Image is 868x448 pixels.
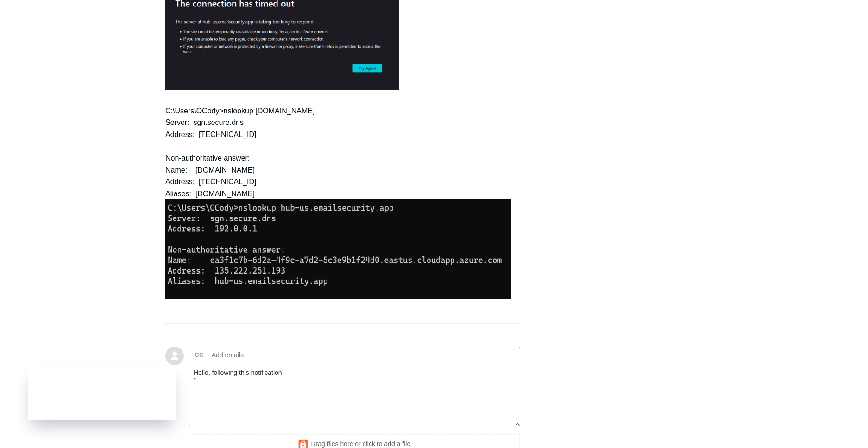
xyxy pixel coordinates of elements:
p: Address: [TECHNICAL_ID] [165,129,511,141]
p: Server: sgn.secure.dns [165,117,511,129]
p: Address: [TECHNICAL_ID] [165,176,511,188]
p: Non-authoritative answer: [165,152,511,164]
label: CC [195,348,204,362]
p: Aliases: [DOMAIN_NAME] [165,188,511,302]
textarea: Add your reply [189,364,520,426]
iframe: Todyl Status [28,367,176,420]
p: Name: [DOMAIN_NAME] [165,164,511,176]
input: Add emails [208,348,308,362]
